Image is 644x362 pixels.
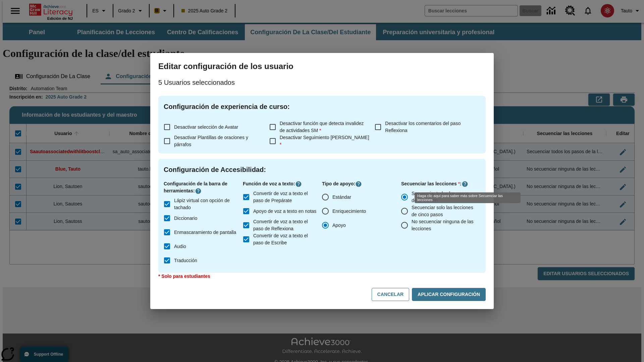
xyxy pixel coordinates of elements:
[322,180,401,187] p: Tipo de apoyo :
[401,180,480,187] p: Secuenciar las lecciones :
[174,257,197,264] span: Traducción
[174,197,237,211] span: Lápiz virtual con opción de tachado
[412,190,475,204] span: Secuenciar todos los pasos de la lección
[412,204,475,218] span: Secuenciar solo las lecciones de cinco pasos
[332,208,366,215] span: Enriquecimiento
[158,77,486,88] p: 5 Usuarios seleccionados
[372,288,410,301] button: Cancelar
[412,218,475,232] span: No secuenciar ninguna de las lecciones
[280,121,364,133] span: Desactivar función que detecta invalidez de actividades SM
[174,229,236,236] span: Enmascaramiento de pantalla
[412,288,486,301] button: Aplicar configuración
[174,215,197,222] span: Diccionario
[253,190,317,204] span: Convertir de voz a texto el paso de Prepárate
[158,61,486,72] h3: Editar configuración de los usuario
[253,208,316,215] span: Apoyo de voz a texto en notas
[253,232,317,246] span: Convertir de voz a texto el paso de Escribe
[174,243,186,250] span: Audio
[164,180,243,194] p: Configuración de la barra de herramientas :
[332,222,346,229] span: Apoyo
[295,181,302,187] button: Haga clic aquí para saber más sobre
[174,135,248,147] span: Desactivar Plantillas de oraciones y párrafos
[243,180,322,187] p: Función de voz a texto :
[385,121,461,133] span: Desactivar los comentarios del paso Reflexiona
[280,135,369,147] span: Desactivar Seguimiento [PERSON_NAME]
[253,218,317,232] span: Convertir de voz a texto el paso de Reflexiona
[174,124,238,130] span: Desactivar selección de Avatar
[355,181,362,187] button: Haga clic aquí para saber más sobre
[415,192,521,203] div: Haga clic aquí para saber más sobre Secuenciar las lecciones
[164,164,480,175] h4: Configuración de Accesibilidad :
[158,273,486,280] p: * Solo para estudiantes
[164,101,480,112] h4: Configuración de experiencia de curso :
[195,188,202,194] button: Haga clic aquí para saber más sobre
[462,181,468,187] button: Haga clic aquí para saber más sobre
[332,194,351,201] span: Estándar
